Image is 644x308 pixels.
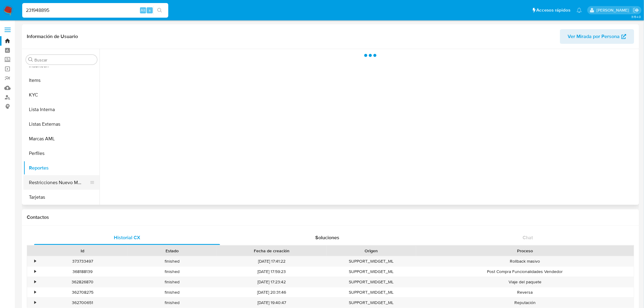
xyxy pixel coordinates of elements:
div: finished [127,298,217,308]
button: Listas Externas [23,117,100,131]
div: 368188139 [38,267,127,277]
button: Perfiles [23,146,100,161]
div: • [34,279,36,285]
div: Post Compra Funcionalidades Vendedor [416,267,634,277]
button: Ver Mirada por Persona [560,29,634,44]
button: Marcas AML [23,131,100,146]
div: • [34,258,36,264]
h1: Información de Usuario [27,33,78,40]
div: • [34,300,36,306]
div: Rollback masivo [416,256,634,266]
div: • [34,289,36,295]
span: Alt [141,7,145,13]
div: [DATE] 17:23:42 [217,277,327,287]
a: Salir [633,7,639,13]
div: SUPPORT_WIDGET_ML [327,298,416,308]
button: Buscar [28,57,33,62]
a: Notificaciones [577,8,582,13]
button: Lista Interna [23,102,100,117]
div: Origen [331,248,412,254]
div: [DATE] 19:40:47 [217,298,327,308]
div: 362826870 [38,277,127,287]
h1: Contactos [27,214,634,220]
div: Id [42,248,123,254]
div: 362708275 [38,287,127,297]
div: SUPPORT_WIDGET_ML [327,267,416,277]
div: Viaje del paquete [416,277,634,287]
div: Fecha de creación [221,248,322,254]
div: finished [127,277,217,287]
div: [DATE] 17:59:23 [217,267,327,277]
div: SUPPORT_WIDGET_ML [327,256,416,266]
div: [DATE] 17:41:22 [217,256,327,266]
input: Buscar usuario o caso... [22,6,168,14]
div: Estado [131,248,212,254]
div: SUPPORT_WIDGET_ML [327,287,416,297]
div: finished [127,287,217,297]
span: s [149,7,151,13]
div: Reversa [416,287,634,297]
div: finished [127,267,217,277]
button: KYC [23,88,100,102]
span: Chat [523,234,533,241]
div: Proceso [420,248,630,254]
button: search-icon [153,6,166,15]
span: Ver Mirada por Persona [568,29,620,44]
span: Soluciones [316,234,340,241]
div: SUPPORT_WIDGET_ML [327,277,416,287]
button: Reportes [23,161,100,175]
p: gregorio.negri@mercadolibre.com [597,7,631,13]
div: 373733497 [38,256,127,266]
span: Historial CX [114,234,140,241]
button: Items [23,73,100,88]
div: finished [127,256,217,266]
button: Restricciones Nuevo Mundo [23,175,95,190]
input: Buscar [34,57,95,63]
div: [DATE] 20:31:46 [217,287,327,297]
span: Accesos rápidos [537,7,571,13]
button: Tarjetas [23,190,100,205]
div: 362700651 [38,298,127,308]
div: • [34,269,36,275]
div: Reputación [416,298,634,308]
